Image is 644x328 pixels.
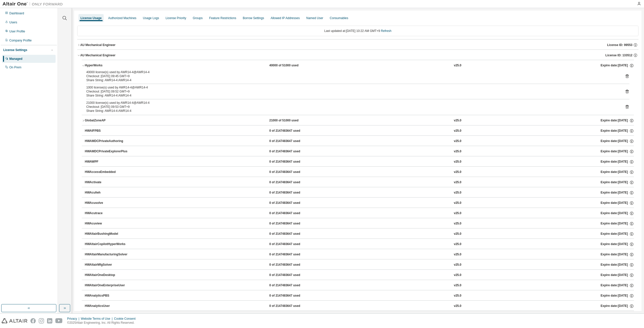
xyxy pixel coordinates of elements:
[30,318,36,323] img: facebook.svg
[85,218,634,229] button: HWAcuview0 of 2147483647 usedv25.0Expire date:[DATE]
[9,65,21,69] div: On Prem
[269,149,314,154] div: 0 of 2147483647 used
[454,294,461,298] div: v25.0
[85,242,130,247] div: HWAltairCopilotHyperWorks
[3,48,27,52] div: License Settings
[454,221,461,226] div: v25.0
[85,180,130,185] div: HWActivate
[85,259,634,270] button: HWAltairMfgSolver0 of 2147483647 usedv25.0Expire date:[DATE]
[77,39,638,51] button: AU Mechanical EngineerLicense ID: 99553
[85,304,130,308] div: HWAnalyticsUser
[269,242,314,247] div: 0 of 2147483647 used
[454,283,461,288] div: v25.0
[269,263,314,267] div: 0 of 2147483647 used
[209,16,236,20] div: Feature Restrictions
[85,201,130,205] div: HWAcusolve
[601,63,634,68] div: Expire date: [DATE]
[600,283,634,288] div: Expire date: [DATE]
[85,270,634,281] button: HWAltairOneDesktop0 of 2147483647 usedv25.0Expire date:[DATE]
[85,149,130,154] div: HWAMDCPrivateExplorerPlus
[269,129,314,133] div: 0 of 2147483647 used
[454,232,461,236] div: v25.0
[9,11,24,15] div: Dashboard
[114,317,138,321] div: Cookie Consent
[269,232,314,236] div: 0 of 2147483647 used
[454,139,461,144] div: v25.0
[269,273,314,277] div: 0 of 2147483647 used
[600,180,634,185] div: Expire date: [DATE]
[86,109,617,113] div: Share String: AWR14-4:AWR14-4
[47,318,52,323] img: linkedin.svg
[39,318,44,323] img: instagram.svg
[269,221,314,226] div: 0 of 2147483647 used
[454,170,461,174] div: v25.0
[269,252,314,257] div: 0 of 2147483647 used
[454,118,461,123] div: v25.0
[600,160,634,164] div: Expire date: [DATE]
[269,160,314,164] div: 0 of 2147483647 used
[269,191,314,195] div: 0 of 2147483647 used
[193,16,203,20] div: Groups
[143,16,159,20] div: Usage Logs
[85,146,634,157] button: HWAMDCPrivateExplorerPlus0 of 2147483647 usedv25.0Expire date:[DATE]
[85,136,634,147] button: HWAMDCPrivateAuthoring0 of 2147483647 usedv25.0Expire date:[DATE]
[85,187,634,198] button: HWAcufwh0 of 2147483647 usedv25.0Expire date:[DATE]
[454,129,461,133] div: v25.0
[85,263,130,267] div: HWAltairMfgSolver
[86,78,617,82] div: Share String: AWR14-4:AWR14-4
[55,318,63,323] img: youtube.svg
[454,63,461,68] div: v25.0
[9,20,17,24] div: Users
[85,301,634,312] button: HWAnalyticsUser0 of 2147483647 usedv25.0Expire date:[DATE]
[454,211,461,216] div: v25.0
[9,38,32,42] div: Company Profile
[86,85,617,89] div: 1000 license(s) used by AWR14-4@AWR14-4
[86,74,617,78] div: Checkout: [DATE] 09:45 GMT+9
[600,232,634,236] div: Expire date: [DATE]
[80,53,115,57] div: AU Mechanical Engineer
[86,93,617,98] div: Share String: AWR14-4:AWR14-4
[269,170,314,174] div: 0 of 2147483647 used
[86,89,617,93] div: Checkout: [DATE] 09:52 GMT+9
[82,60,634,71] button: HyperWorks40000 of 51000 usedv25.0Expire date:[DATE]
[600,304,634,308] div: Expire date: [DATE]
[108,16,136,20] div: Authorized Machines
[271,16,300,20] div: Allowed IP Addresses
[600,263,634,267] div: Expire date: [DATE]
[85,125,634,136] button: HWAIFPBS0 of 2147483647 usedv25.0Expire date:[DATE]
[77,26,638,36] div: Last updated at: [DATE] 10:22 AM GMT+9
[86,105,617,109] div: Checkout: [DATE] 09:53 GMT+9
[85,160,130,164] div: HWAWPF
[3,2,65,7] img: Altair One
[85,177,634,188] button: HWActivate0 of 2147483647 usedv25.0Expire date:[DATE]
[85,211,130,216] div: HWAcutrace
[454,252,461,257] div: v25.0
[85,283,130,288] div: HWAltairOneEnterpriseUser
[600,273,634,277] div: Expire date: [DATE]
[454,242,461,247] div: v25.0
[85,232,130,236] div: HWAltairBushingModel
[269,201,314,205] div: 0 of 2147483647 used
[269,211,314,216] div: 0 of 2147483647 used
[9,57,22,61] div: Managed
[269,283,314,288] div: 0 of 2147483647 used
[600,242,634,247] div: Expire date: [DATE]
[600,252,634,257] div: Expire date: [DATE]
[80,16,102,20] div: License Usage
[269,304,314,308] div: 0 of 2147483647 used
[67,317,81,321] div: Privacy
[82,115,634,126] button: GlobalZoneAP21000 of 51000 usedv25.0Expire date:[DATE]
[85,156,634,167] button: HWAWPF0 of 2147483647 usedv25.0Expire date:[DATE]
[80,43,115,47] div: AU Mechanical Engineer
[454,191,461,195] div: v25.0
[9,29,25,33] div: User Profile
[330,16,348,20] div: Consumables
[85,129,130,133] div: HWAIFPBS
[85,249,634,260] button: HWAltairManufacturingSolver0 of 2147483647 usedv25.0Expire date:[DATE]
[454,180,461,185] div: v25.0
[77,50,638,61] button: AU Mechanical EngineerLicense ID: 133512
[381,29,391,33] a: Refresh
[269,139,314,144] div: 0 of 2147483647 used
[600,170,634,174] div: Expire date: [DATE]
[85,198,634,209] button: HWAcusolve0 of 2147483647 usedv25.0Expire date:[DATE]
